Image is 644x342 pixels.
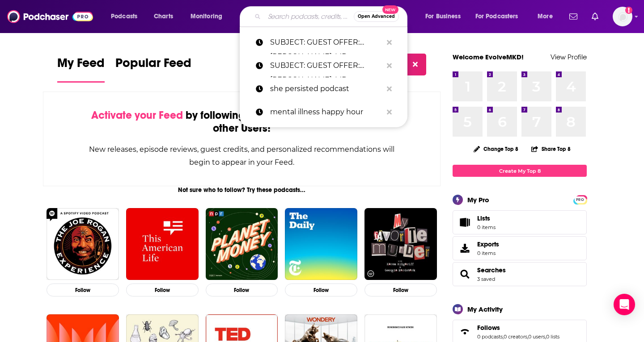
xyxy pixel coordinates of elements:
[477,266,506,274] a: Searches
[453,210,587,234] a: Lists
[206,284,278,296] button: Follow
[453,236,587,260] a: Exports
[419,9,472,24] button: open menu
[531,9,564,24] button: open menu
[456,325,474,338] a: Follows
[115,55,191,83] a: Popular Feed
[285,284,357,296] button: Follow
[206,208,278,280] img: Planet Money
[148,9,178,24] a: Charts
[477,334,503,340] a: 0 podcasts
[503,334,504,340] span: ,
[382,5,398,14] span: New
[105,9,149,24] button: open menu
[613,7,632,26] span: Logged in as EvolveMKD
[240,100,407,124] a: mental illness happy hour
[575,196,585,203] a: PRO
[467,196,489,204] div: My Pro
[285,208,357,280] img: The Daily
[354,11,399,22] button: Open AdvancedNew
[468,143,524,154] button: Change Top 8
[126,208,199,280] img: This American Life
[467,305,503,313] div: My Activity
[545,334,546,340] span: ,
[364,284,437,296] button: Follow
[91,108,183,122] span: Activate your Feed
[527,334,528,340] span: ,
[504,334,527,340] a: 0 creators
[358,14,395,19] span: Open Advanced
[126,284,199,296] button: Follow
[477,276,495,282] a: 3 saved
[528,334,545,340] a: 0 users
[470,9,531,24] button: open menu
[477,240,499,248] span: Exports
[575,196,585,203] span: PRO
[614,294,635,315] div: Open Intercom Messenger
[477,324,500,332] span: Follows
[456,242,474,254] span: Exports
[240,54,407,77] a: SUBJECT: GUEST OFFER: [PERSON_NAME], MD, on Breakthrough [MEDICAL_DATA] Treatment for Teens and Y...
[456,268,474,280] a: Searches
[625,7,632,14] svg: Add a profile image
[154,10,173,23] span: Charts
[566,9,581,24] a: Show notifications dropdown
[248,6,416,27] div: Search podcasts, credits, & more...
[270,54,382,77] p: SUBJECT: GUEST OFFER: Dr. Geoffrey Grammer, MD, on Breakthrough Depression Treatment for Teens an...
[613,7,632,26] button: Show profile menu
[364,208,437,280] img: My Favorite Murder with Karen Kilgariff and Georgia Hardstark
[477,324,559,332] a: Follows
[47,208,119,280] img: The Joe Rogan Experience
[477,250,499,256] span: 0 items
[477,214,490,222] span: Lists
[191,10,222,23] span: Monitoring
[453,165,587,177] a: Create My Top 8
[111,10,137,23] span: Podcasts
[47,284,119,296] button: Follow
[453,262,587,286] span: Searches
[477,214,496,222] span: Lists
[456,216,474,229] span: Lists
[551,53,587,61] a: View Profile
[240,31,407,54] a: SUBJECT: GUEST OFFER: [PERSON_NAME], MD, on Breakthrough [MEDICAL_DATA] Treatment for Teens and Y...
[425,10,461,23] span: For Business
[115,55,191,76] span: Popular Feed
[88,109,395,135] div: by following Podcasts, Creators, Lists, and other Users!
[588,9,602,24] a: Show notifications dropdown
[270,100,382,124] p: mental illness happy hour
[475,10,518,23] span: For Podcasters
[184,9,234,24] button: open menu
[240,77,407,100] a: she persisted podcast
[538,10,553,23] span: More
[88,143,395,169] div: New releases, episode reviews, guest credits, and personalized recommendations will begin to appe...
[531,140,571,158] button: Share Top 8
[57,55,105,83] a: My Feed
[57,55,105,76] span: My Feed
[270,31,382,54] p: SUBJECT: GUEST OFFER: Dr. Geoffrey Grammer, MD, on Breakthrough Depression Treatment for Teens an...
[613,7,632,26] img: User Profile
[264,9,354,24] input: Search podcasts, credits, & more...
[43,186,441,194] div: Not sure who to follow? Try these podcasts...
[477,224,496,230] span: 0 items
[546,334,559,340] a: 0 lists
[270,77,382,100] p: she persisted podcast
[7,8,93,25] img: Podchaser - Follow, Share and Rate Podcasts
[453,53,524,61] a: Welcome EvolveMKD!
